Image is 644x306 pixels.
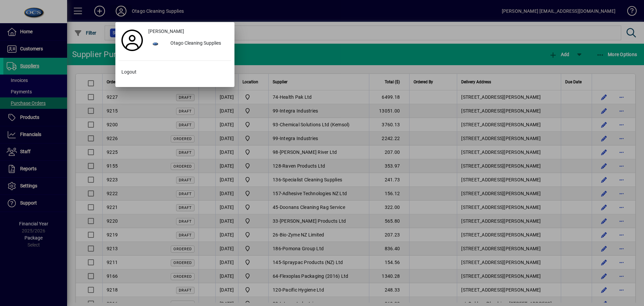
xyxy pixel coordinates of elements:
span: Logout [121,69,137,76]
a: [PERSON_NAME] [146,26,231,38]
a: Profile [119,34,146,46]
button: Otago Cleaning Supplies [146,38,231,50]
div: Otago Cleaning Supplies [165,38,231,50]
button: Logout [119,66,231,78]
span: [PERSON_NAME] [148,28,184,35]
